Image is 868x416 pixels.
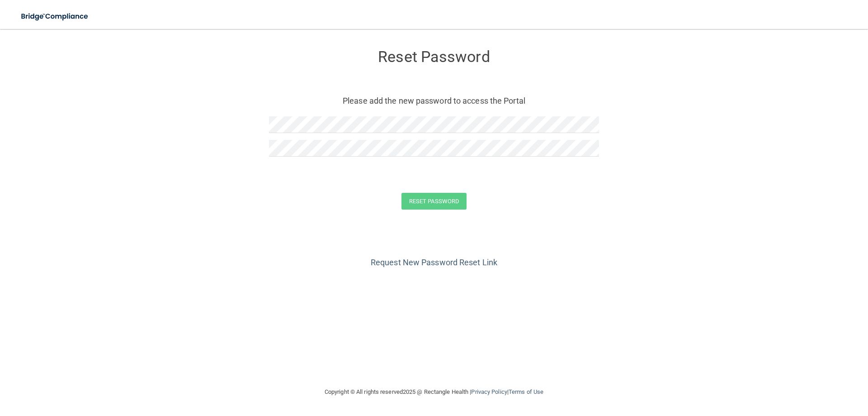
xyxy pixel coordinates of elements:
h3: Reset Password [269,48,599,65]
a: Terms of Use [509,388,543,395]
a: Privacy Policy [471,388,507,395]
a: Request New Password Reset Link [371,258,497,267]
p: Please add the new password to access the Portal [276,93,592,108]
button: Reset Password [401,193,467,210]
img: bridge_compliance_login_screen.278c3ca4.svg [14,7,97,26]
div: Copyright © All rights reserved 2025 @ Rectangle Health | | [269,378,599,406]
